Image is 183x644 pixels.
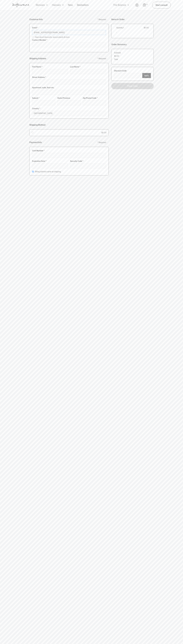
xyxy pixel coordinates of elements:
div: The Science [113,4,126,6]
label: Billing address same as shipping [35,171,61,173]
div: $0.00 [144,27,149,29]
input: Hear about discounts, new products & more [32,36,34,38]
div: 1 [123,27,124,29]
label: Security Code * [70,160,106,162]
label: Suburb * [32,97,55,99]
h4: Customer Info [29,18,43,21]
h4: Order Summary [111,43,127,46]
div: * Required [97,18,106,21]
div: Quantity: [116,27,123,29]
label: Street Address * [32,76,106,78]
label: Contact Number * [32,39,106,41]
label: Card Number * [32,150,106,152]
img: arrow down [62,4,64,6]
div: $0.00 [101,132,106,134]
img: arrow down [128,4,129,6]
label: First Name * [32,66,68,68]
span: : [116,31,117,33]
h4: Shipping Address [29,57,46,60]
h4: Payment Info [29,141,42,144]
h4: Shipping Method [29,124,45,126]
div: $0.00 [114,55,119,57]
div: Haircare [52,4,61,6]
label: Last Name * [70,66,106,68]
input: $0.00 [32,132,33,133]
div: Subtotal [114,52,121,54]
div: 0 [146,3,148,6]
img: Software Logo [12,3,29,7]
label: Zip/Postal Code * [83,97,106,99]
label: Expiration Date * [32,160,68,162]
label: Country * [32,107,106,110]
button: Apply Discount [142,73,151,78]
h4: Items in Order [111,18,125,21]
label: State/Province [57,97,81,99]
img: arrow down [46,4,48,6]
label: Discount Code [114,70,151,72]
a: Open cart [143,3,148,7]
div: * Required [97,141,106,144]
div: Skincare [36,4,45,6]
div: * Required [97,58,106,60]
span: Hear about discounts, new products & more [35,36,70,38]
div: Total [114,58,118,61]
label: Email * [32,27,106,29]
a: Start consult [152,2,171,8]
label: Apartment, suite, floor etc. [32,87,106,89]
